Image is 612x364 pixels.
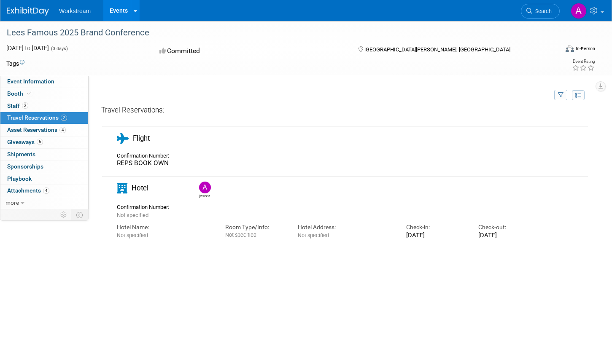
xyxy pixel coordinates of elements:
[0,100,88,112] a: Staff2
[566,45,574,52] img: Format-Inperson.png
[532,8,552,14] span: Search
[7,114,67,121] span: Travel Reservations
[6,45,49,51] span: [DATE] [DATE]
[43,187,49,194] span: 4
[27,91,31,96] i: Booth reservation complete
[571,3,587,19] img: Andrew Walters
[117,201,175,211] div: Confirmation Number:
[199,193,210,198] div: Andrew Walters
[37,139,43,145] span: 5
[61,115,67,121] span: 2
[6,59,24,68] td: Tags
[133,134,150,142] span: Flight
[7,175,32,182] span: Playbook
[298,232,329,238] span: Not specified
[507,44,595,56] div: Event Format
[0,149,88,161] a: Shipments
[57,209,71,220] td: Personalize Event Tab Strip
[0,136,88,148] a: Giveaways5
[0,161,88,173] a: Sponsorships
[7,126,66,133] span: Asset Reservations
[199,182,211,193] img: Andrew Walters
[0,76,88,88] a: Event Information
[157,44,345,59] div: Committed
[225,232,256,238] span: Not specified
[50,46,68,51] span: (3 days)
[4,25,545,40] div: Lees Famous 2025 Brand Conference
[0,197,88,209] a: more
[59,8,91,14] span: Workstream
[7,78,54,85] span: Event Information
[117,232,148,238] span: Not specified
[117,150,175,159] div: Confirmation Number:
[478,223,538,231] div: Check-out:
[521,4,560,19] a: Search
[71,209,89,220] td: Toggle Event Tabs
[225,223,285,231] div: Room Type/Info:
[478,231,538,239] div: [DATE]
[0,185,88,197] a: Attachments4
[7,163,43,170] span: Sponsorships
[7,139,43,145] span: Giveaways
[117,159,169,167] span: REPS BOOK OWN
[117,183,127,193] i: Hotel
[59,127,66,133] span: 4
[406,223,466,231] div: Check-in:
[298,223,394,231] div: Hotel Address:
[0,173,88,185] a: Playbook
[7,90,33,97] span: Booth
[364,46,510,53] span: [GEOGRAPHIC_DATA][PERSON_NAME], [GEOGRAPHIC_DATA]
[117,212,148,218] span: Not specified
[5,199,19,206] span: more
[0,112,88,124] a: Travel Reservations2
[101,105,589,118] div: Travel Reservations:
[406,231,466,239] div: [DATE]
[7,151,35,158] span: Shipments
[197,182,212,198] div: Andrew Walters
[0,124,88,136] a: Asset Reservations4
[132,184,148,192] span: Hotel
[117,223,213,231] div: Hotel Name:
[0,88,88,100] a: Booth
[24,45,32,51] span: to
[7,102,28,109] span: Staff
[572,59,595,64] div: Event Rating
[558,93,564,98] i: Filter by Traveler
[7,7,49,16] img: ExhibitDay
[575,45,595,52] div: In-Person
[22,102,28,109] span: 2
[7,187,49,194] span: Attachments
[117,133,129,144] i: Flight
